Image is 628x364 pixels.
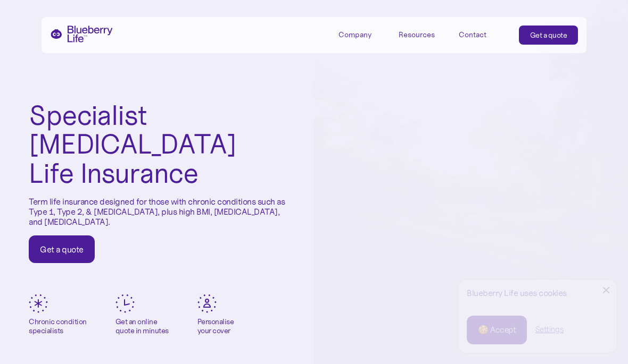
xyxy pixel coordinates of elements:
div: Get a quote [40,244,84,255]
a: 🍪 Accept [467,316,527,344]
div: Get a quote [530,30,567,40]
div: Company [338,30,371,39]
a: home [50,26,113,43]
div: Close Cookie Popup [606,290,607,291]
div: Company [338,26,386,43]
a: Get a quote [29,235,95,263]
a: Close Cookie Popup [596,280,617,301]
div: Resources [399,26,447,43]
a: Contact [459,26,507,43]
div: 🍪 Accept [478,324,516,336]
div: Resources [399,30,435,39]
div: Contact [459,30,486,39]
div: Chronic condition specialists [29,317,87,335]
a: Get a quote [519,26,579,45]
h1: Specialist [MEDICAL_DATA] Life Insurance [29,101,285,188]
div: Personalise your cover [197,317,234,335]
p: Term life insurance designed for those with chronic conditions such as Type 1, Type 2, & [MEDICAL... [29,197,285,227]
a: Settings [535,324,564,335]
div: Get an online quote in minutes [115,317,169,335]
div: Blueberry Life uses cookies [467,288,608,298]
